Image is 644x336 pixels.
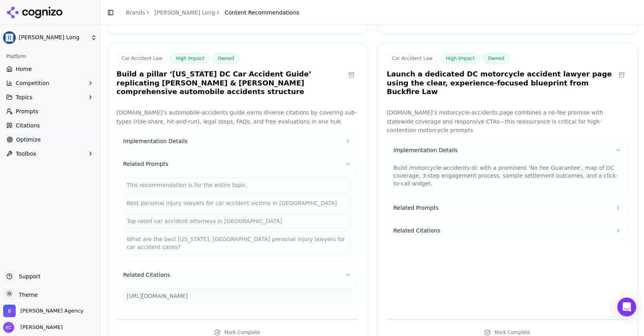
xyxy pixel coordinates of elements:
[3,322,63,333] button: Open user button
[3,133,97,146] a: Optimize
[3,63,97,75] a: Home
[123,137,187,145] span: Implementation Details
[393,204,438,212] span: Related Prompts
[117,133,357,150] button: Implementation Details
[16,93,33,101] span: Topics
[213,53,239,64] span: Owned
[126,9,299,16] nav: breadcrumb
[387,53,438,64] span: Car Accident Law
[20,307,83,314] span: Bob Agency
[123,178,351,193] div: This recommendation is for the entire topic.
[393,227,440,234] span: Related Citations
[16,136,41,143] span: Optimize
[3,147,97,160] button: Toolbox
[3,119,97,132] a: Citations
[345,69,358,81] button: Archive recommendation
[387,70,615,96] h3: Launch a dedicated DC motorcycle accident lawyer page using the clear, experience-focused bluepri...
[116,53,167,64] span: Car Accident Law
[387,199,628,216] button: Related Prompts
[387,108,628,135] p: [DOMAIN_NAME]’s motorcycle-accidents page combines a no-fee promise with statewide coverage and r...
[123,196,351,211] div: Best personal injury lawyers for car accident victims in [GEOGRAPHIC_DATA]
[16,79,49,87] span: Competition
[3,322,14,333] img: Kristine Cunningham
[3,50,97,63] div: Platform
[3,91,97,104] button: Topics
[17,324,63,331] span: [PERSON_NAME]
[393,146,458,154] span: Implementation Details
[3,31,16,44] img: Regan Zambri Long
[116,70,345,96] h3: Build a pillar ‘[US_STATE] DC Car Accident Guide’ replicating [PERSON_NAME] & [PERSON_NAME] compr...
[441,53,480,64] span: High Impact
[3,105,97,118] a: Prompts
[19,34,87,41] span: [PERSON_NAME] Long
[155,9,215,16] a: [PERSON_NAME] Long
[123,160,168,168] span: Related Prompts
[393,164,621,187] p: Build /motorcycle-accidents-dc with a prominent ‘No Fee Guarantee’, map of DC coverage, 3-step en...
[16,150,36,158] span: Toolbox
[123,232,351,254] div: What are the best [US_STATE], [GEOGRAPHIC_DATA] personal injury lawyers for car accident cases?
[3,77,97,89] button: Competition
[16,65,32,73] span: Home
[171,53,209,64] span: High Impact
[117,266,357,283] button: Related Citations
[123,214,351,229] div: Top rated car accident attorneys in [GEOGRAPHIC_DATA]
[16,292,38,298] span: Theme
[3,305,16,317] img: Bob Agency
[225,9,299,16] span: Content Recommendations
[116,108,358,126] p: [DOMAIN_NAME]’s automobile-accidents guide earns diverse citations by covering sub-types (ride-sh...
[387,222,628,239] button: Related Citations
[117,155,357,173] button: Related Prompts
[126,9,145,16] a: Brands
[16,122,40,129] span: Citations
[123,289,351,303] div: [URL][DOMAIN_NAME]
[16,107,38,115] span: Prompts
[615,69,628,81] button: Archive recommendation
[3,305,83,317] button: Open organization switcher
[16,272,40,280] span: Support
[123,271,170,279] span: Related Citations
[617,298,636,316] div: Open Intercom Messenger
[483,53,509,64] span: Owned
[387,142,628,159] button: Implementation Details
